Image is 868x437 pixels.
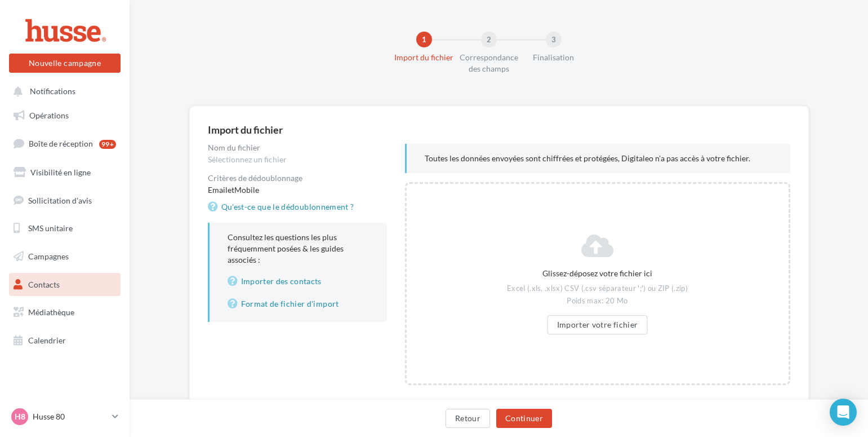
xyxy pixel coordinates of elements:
[7,301,123,324] a: Médiathèque
[28,307,74,317] span: Médiathèque
[208,154,387,165] div: Sélectionnez un fichier
[502,268,693,279] div: Glissez-déposez votre fichier ici
[496,409,552,428] button: Continuer
[9,406,121,427] a: H8 Husse 80
[228,297,369,311] a: Format de fichier d'import
[28,280,60,289] span: Contacts
[30,167,91,177] span: Visibilité en ligne
[28,336,66,345] span: Calendrier
[228,185,234,195] span: et
[208,185,228,195] span: Email
[7,189,123,213] a: Sollicitation d'avis
[7,245,123,268] a: Campagnes
[208,125,790,135] div: Import du fichier
[425,153,772,164] p: Toutes les données envoyées sont chiffrées et protégées, Digitaleo n'a pas accès à votre fichier.
[7,273,123,297] a: Contacts
[228,232,369,311] p: Consultez les questions les plus fréquemment posées & les guides associés :
[28,195,92,205] span: Sollicitation d'avis
[502,284,693,294] div: Excel (.xls, .xlsx) CSV (.csv séparateur ';') ou ZIP (.zip)
[481,32,497,47] div: 2
[7,104,123,127] a: Opérations
[28,251,69,261] span: Campagnes
[502,296,693,306] div: Poids max: 20 Mo
[453,52,525,74] div: Correspondance des champs
[29,111,69,120] span: Opérations
[15,411,25,422] span: H8
[234,185,259,195] span: Mobile
[446,409,490,428] button: Retour
[7,131,123,156] a: Boîte de réception99+
[518,52,590,63] div: Finalisation
[208,200,359,214] a: Qu'est-ce que le dédoublonnement ?
[7,329,123,352] a: Calendrier
[33,411,108,422] p: Husse 80
[546,32,562,47] div: 3
[547,315,648,334] button: Importer votre fichier
[208,174,387,182] div: Critères de dédoublonnage
[9,54,121,73] button: Nouvelle campagne
[228,275,369,288] a: Importer des contacts
[830,399,857,426] div: Open Intercom Messenger
[28,223,73,233] span: SMS unitaire
[388,52,460,63] div: Import du fichier
[416,32,432,47] div: 1
[7,217,123,240] a: SMS unitaire
[30,87,75,96] span: Notifications
[7,161,123,184] a: Visibilité en ligne
[99,140,116,149] div: 99+
[208,144,387,152] div: Nom du fichier
[29,139,93,148] span: Boîte de réception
